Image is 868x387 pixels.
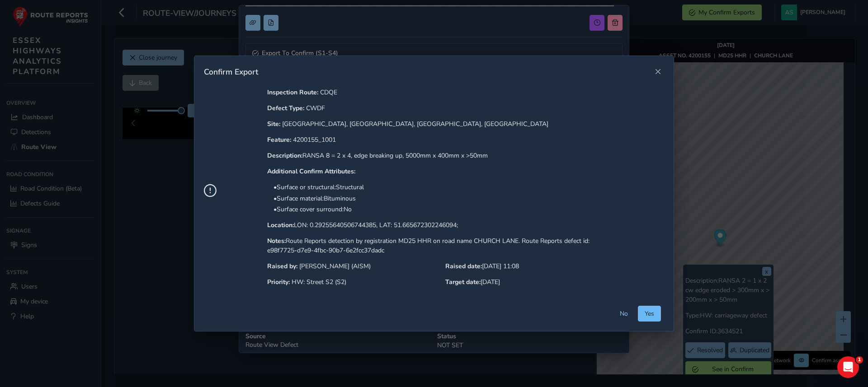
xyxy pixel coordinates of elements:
[445,262,482,270] strong: Raised date:
[267,104,304,112] strong: Defect Type:
[267,277,442,287] p: HW: Street S2 (S2)
[267,261,442,271] p: [PERSON_NAME] (AISM)
[638,306,661,322] button: Yes
[445,261,620,277] p: [DATE] 11:08
[274,205,620,214] p: • Surface cover surround : No
[267,151,620,160] p: RANSA 8 = 2 x 4, edge breaking up, 5000mm x 400mm x >50mm
[267,278,290,286] strong: Priority:
[445,277,620,293] p: [DATE]
[267,88,318,97] strong: Inspection Route:
[274,194,620,203] p: • Surface material : Bituminous
[445,278,481,286] strong: Target date:
[837,356,859,378] iframe: Intercom live chat
[267,135,620,145] p: 4200155_1001
[856,356,863,364] span: 1
[204,66,651,77] div: Confirm Export
[613,306,635,322] button: No
[267,103,620,113] p: CWDF
[267,237,286,245] strong: Notes:
[267,167,355,176] strong: Additional Confirm Attributes:
[267,119,620,129] p: [GEOGRAPHIC_DATA], [GEOGRAPHIC_DATA], [GEOGRAPHIC_DATA], [GEOGRAPHIC_DATA]
[267,236,620,255] p: Route Reports detection by registration MD25 HHR on road name CHURCH LANE. Route Reports defect i...
[267,88,620,97] p: CDQE
[267,135,291,144] strong: Feature:
[267,120,280,128] strong: Site:
[274,182,620,192] p: • Surface or structural : Structural
[645,309,654,318] span: Yes
[267,221,294,229] strong: Location:
[651,65,664,78] button: Close
[267,220,620,230] p: LON: 0.29255640506744385, LAT: 51.665672302246094;
[267,262,297,270] strong: Raised by:
[620,309,628,318] span: No
[267,151,302,160] strong: Description:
